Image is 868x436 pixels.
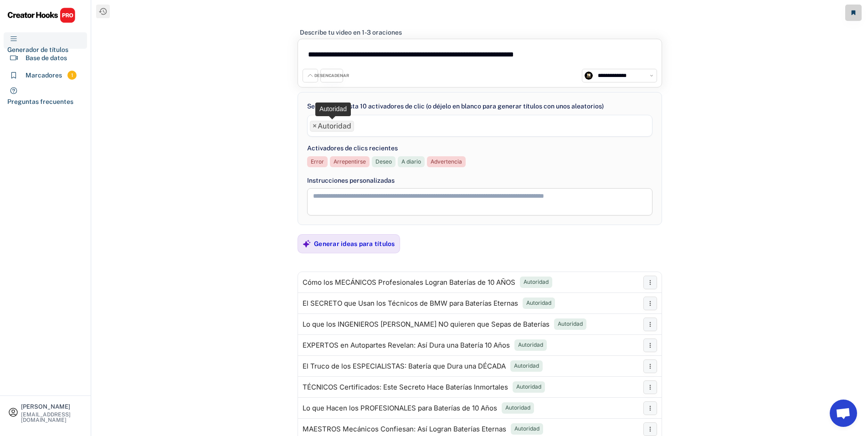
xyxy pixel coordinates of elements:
[558,320,583,327] font: Autoridad
[514,362,539,369] font: Autoridad
[830,400,857,427] a: Chat abierto
[314,73,349,78] font: DESENCADENAR
[7,46,68,53] font: Generador de títulos
[303,278,515,287] font: Cómo los MECÁNICOS Profesionales Logran Baterías de 10 AÑOS
[303,383,508,391] font: TÉCNICOS Certificados: Este Secreto Hace Baterías Inmortales
[303,404,497,412] font: Lo que Hacen los PROFESIONALES para Baterías de 10 Años
[518,341,543,348] font: Autoridad
[307,103,604,110] font: Seleccione hasta 10 activadores de clic (o déjelo en blanco para generar títulos con unos aleator...
[303,320,550,328] font: Lo que los INGENIEROS [PERSON_NAME] NO quieren que Sepas de Baterías
[21,411,71,423] font: [EMAIL_ADDRESS][DOMAIN_NAME]
[21,403,70,410] font: [PERSON_NAME]
[300,29,402,36] font: Describe tu video en 1-3 oraciones
[307,144,398,152] font: Activadores de clics recientes
[307,177,395,184] font: Instrucciones personalizadas
[311,158,324,165] font: Error
[524,278,549,285] font: Autoridad
[7,7,76,23] img: CHPRO%20Logo.svg
[7,98,73,105] font: Preguntas frecuentes
[401,158,421,165] font: A diario
[514,425,539,432] font: Autoridad
[431,158,462,165] font: Advertencia
[516,383,541,390] font: Autoridad
[26,54,67,62] font: Base de datos
[303,299,518,308] font: El SECRETO que Usan los Técnicos de BMW para Baterías Eternas
[314,240,395,247] font: Generar ideas para títulos
[303,341,510,349] font: EXPERTOS en Autopartes Revelan: Así Dura una Batería 10 Años
[318,122,351,130] font: Autoridad
[26,72,62,79] font: Marcadores
[375,158,392,165] font: Deseo
[526,299,551,306] font: Autoridad
[334,158,366,165] font: Arrepentirse
[313,122,317,130] font: ×
[71,72,73,78] font: 1
[303,362,506,370] font: El Truco de los ESPECIALISTAS: Batería que Dura una DÉCADA
[585,72,593,80] img: channels4_profile.jpg
[303,425,506,433] font: MAESTROS Mecánicos Confiesan: Así Logran Baterías Eternas
[505,404,530,411] font: Autoridad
